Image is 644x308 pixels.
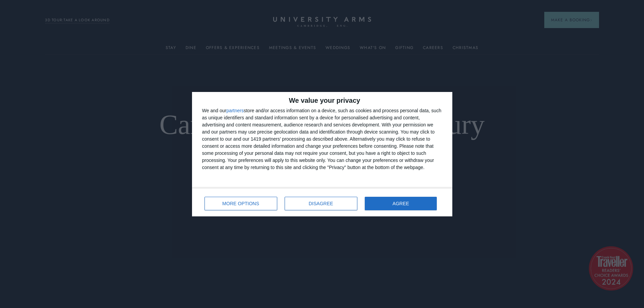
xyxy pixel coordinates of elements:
h2: We value your privacy [202,97,442,104]
button: MORE OPTIONS [205,197,277,210]
div: We and our store and/or access information on a device, such as cookies and process personal data... [202,107,442,171]
button: partners [226,108,244,113]
button: DISAGREE [285,197,357,210]
span: DISAGREE [309,201,333,206]
span: MORE OPTIONS [222,201,259,206]
span: AGREE [392,201,409,206]
button: AGREE [365,197,437,210]
div: qc-cmp2-ui [192,92,452,216]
